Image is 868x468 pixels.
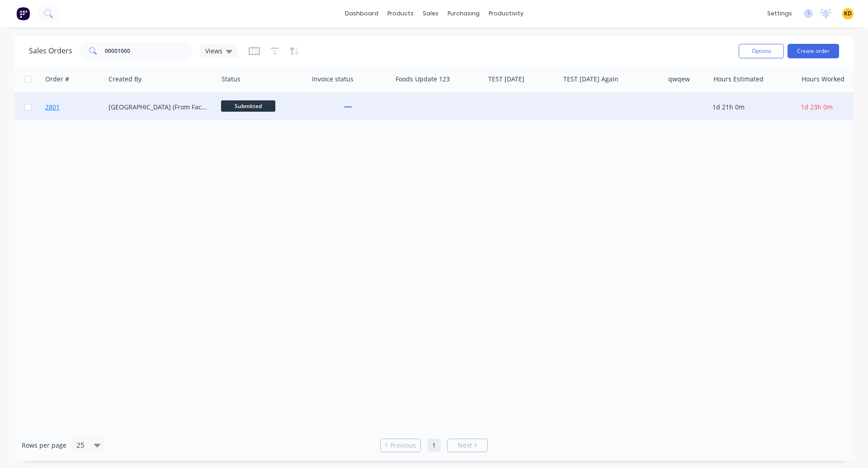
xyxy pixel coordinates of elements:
[45,75,69,84] div: Order #
[443,7,484,20] div: purchasing
[563,75,618,84] div: TEST [DATE] Again
[222,75,241,84] div: Status
[802,75,844,84] div: Hours Worked
[418,7,443,20] div: sales
[484,7,528,20] div: productivity
[108,75,142,84] div: Created By
[713,75,764,84] div: Hours Estimated
[788,44,839,58] button: Create order
[29,47,72,55] h1: Sales Orders
[105,42,193,60] input: Search...
[205,46,222,56] span: Views
[108,103,209,112] div: [GEOGRAPHIC_DATA] (From Factory) Loteria
[377,439,491,452] ul: Pagination
[396,75,450,84] div: Foods Update 123
[45,103,60,112] span: 2801
[383,7,418,20] div: products
[763,7,797,20] div: settings
[488,75,524,84] div: TEST [DATE]
[448,441,487,450] a: Next page
[668,75,690,84] div: qwqew
[801,103,833,111] span: 1d 23h 0m
[427,439,441,452] a: Page 1 is your current page
[390,441,416,450] span: Previous
[22,441,66,450] span: Rows per page
[45,94,99,121] a: 2801
[340,7,383,20] a: dashboard
[312,75,354,84] div: Invoice status
[381,441,420,450] a: Previous page
[16,7,30,20] img: Factory
[458,441,472,450] span: Next
[844,9,852,18] span: KD
[712,103,789,112] div: 1d 21h 0m
[221,100,275,112] span: Submitted
[739,44,784,58] button: Options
